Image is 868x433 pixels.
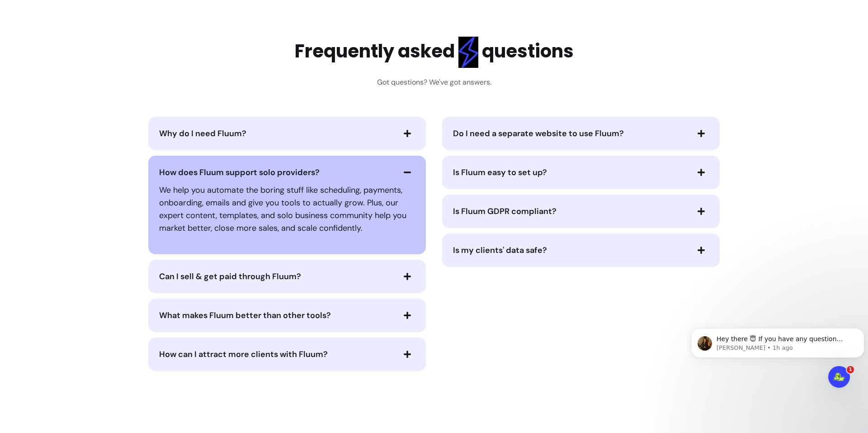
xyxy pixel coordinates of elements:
[159,269,415,284] button: Can I sell & get paid through Fluum?
[847,366,854,373] span: 1
[159,308,415,323] button: What makes Fluum better than other tools?
[453,126,709,141] button: Do I need a separate website to use Fluum?
[159,184,415,234] p: We help you automate the boring stuff like scheduling, payments, onboarding, emails and give you ...
[453,204,709,219] button: Is Fluum GDPR compliant?
[377,77,491,88] h3: Got questions? We've got answers.
[453,243,709,258] button: Is my clients' data safe?
[159,128,246,139] span: Why do I need Fluum?
[453,206,557,217] span: Is Fluum GDPR compliant?
[453,128,624,139] span: Do I need a separate website to use Fluum?
[159,271,301,282] span: Can I sell & get paid through Fluum?
[458,37,478,68] img: flashlight Blue
[159,180,415,238] div: How does Fluum support solo providers?
[828,366,850,388] iframe: Intercom live chat
[159,167,320,178] span: How does Fluum support solo providers?
[159,165,415,180] button: How does Fluum support solo providers?
[453,245,547,256] span: Is my clients' data safe?
[159,347,415,362] button: How can I attract more clients with Fluum?
[159,310,331,321] span: What makes Fluum better than other tools?
[159,349,328,360] span: How can I attract more clients with Fluum?
[687,309,868,409] iframe: Intercom notifications message
[159,126,415,141] button: Why do I need Fluum?
[453,167,547,178] span: Is Fluum easy to set up?
[295,37,574,68] h2: Frequently asked questions
[453,165,709,180] button: Is Fluum easy to set up?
